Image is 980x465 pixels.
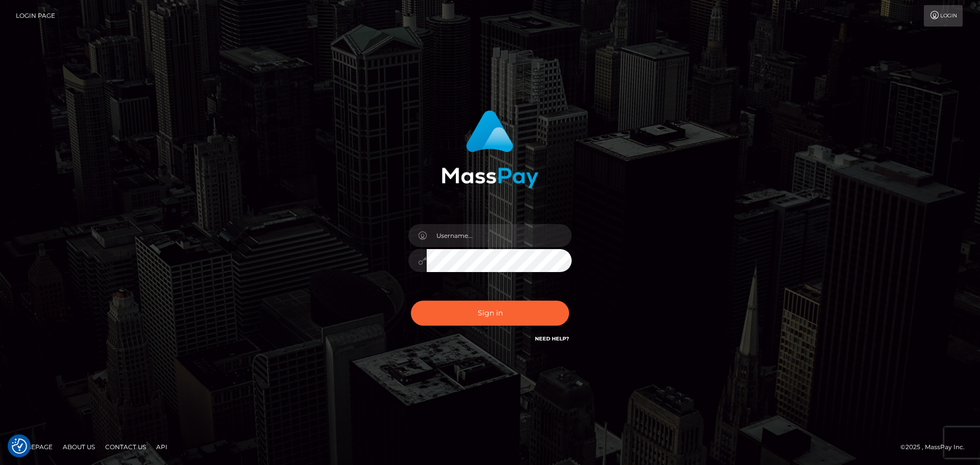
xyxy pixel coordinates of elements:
[924,5,963,27] a: Login
[411,301,569,326] button: Sign in
[101,439,150,455] a: Contact Us
[152,439,171,455] a: API
[12,438,27,454] img: Revisit consent button
[16,5,55,27] a: Login Page
[427,224,572,247] input: Username...
[11,439,57,455] a: Homepage
[900,442,972,453] div: © 2025 , MassPay Inc.
[535,335,569,342] a: Need Help?
[59,439,99,455] a: About Us
[442,110,538,188] img: MassPay Login
[12,438,27,454] button: Consent Preferences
